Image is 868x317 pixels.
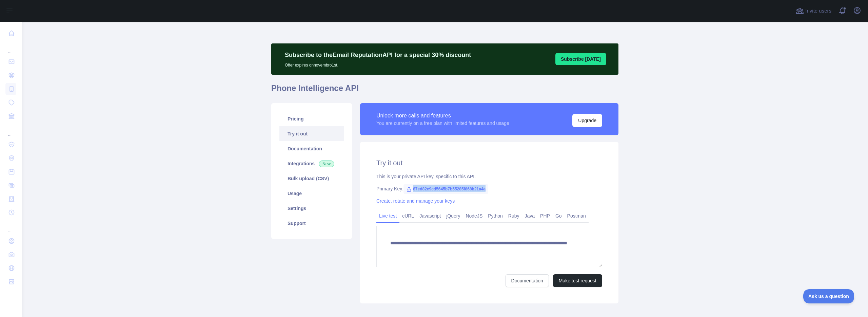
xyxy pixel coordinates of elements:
[803,289,854,303] iframe: Toggle Customer Support
[555,53,606,65] button: Subscribe [DATE]
[279,111,344,126] a: Pricing
[376,185,602,192] div: Primary Key:
[376,198,455,204] a: Create, rotate and manage your keys
[794,5,833,16] button: Invite users
[417,210,443,221] a: Javascript
[279,141,344,156] a: Documentation
[376,158,602,168] h2: Try it out
[537,210,553,221] a: PHP
[443,210,463,221] a: jQuery
[805,7,831,15] span: Invite users
[279,126,344,141] a: Try it out
[279,186,344,201] a: Usage
[279,201,344,216] a: Settings
[506,274,549,287] a: Documentation
[485,210,506,221] a: Python
[399,210,417,221] a: cURL
[319,161,334,167] span: New
[5,124,16,137] div: ...
[376,173,602,180] div: This is your private API key, specific to this API.
[553,210,565,221] a: Go
[403,184,488,194] span: 87ed82e9cd5645b7b55285f868b21a4a
[376,210,399,221] a: Live test
[572,114,602,127] button: Upgrade
[553,274,602,287] button: Make test request
[5,41,16,54] div: ...
[279,171,344,186] a: Bulk upload (CSV)
[271,83,618,99] h1: Phone Intelligence API
[506,210,522,221] a: Ruby
[5,220,16,234] div: ...
[285,60,471,68] p: Offer expires on novembro 1st.
[285,50,471,60] p: Subscribe to the Email Reputation API for a special 30 % discount
[463,210,485,221] a: NodeJS
[279,156,344,171] a: Integrations New
[376,120,509,127] div: You are currently on a free plan with limited features and usage
[565,210,589,221] a: Postman
[522,210,538,221] a: Java
[376,112,509,120] div: Unlock more calls and features
[279,216,344,231] a: Support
